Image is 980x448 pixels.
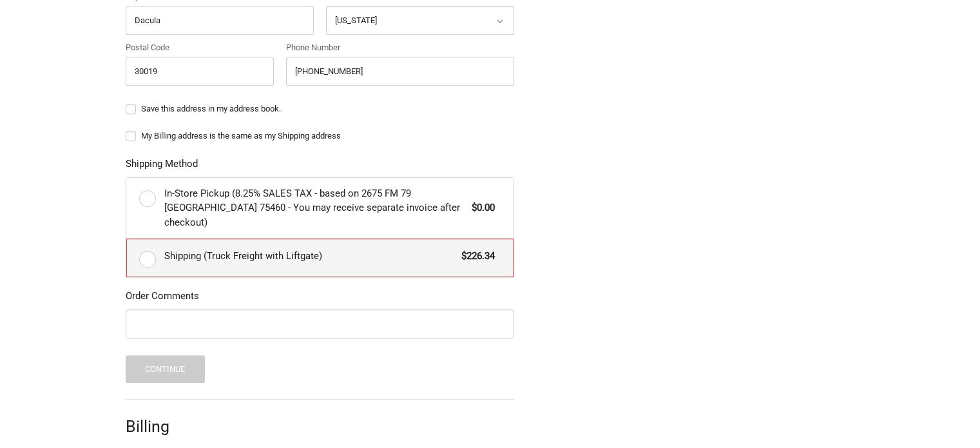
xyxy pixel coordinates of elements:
[126,41,274,54] label: Postal Code
[916,386,980,448] iframe: Chat Widget
[164,186,466,230] span: In-Store Pickup (8.25% SALES TAX - based on 2675 FM 79 [GEOGRAPHIC_DATA] 75460 - You may receive ...
[455,249,495,264] span: $226.34
[126,289,199,309] legend: Order Comments
[126,104,514,114] label: Save this address in my address book.
[126,355,205,383] button: Continue
[164,249,456,264] span: Shipping (Truck Freight with Liftgate)
[286,41,514,54] label: Phone Number
[126,416,201,436] h2: Billing
[126,157,198,177] legend: Shipping Method
[465,200,495,215] span: $0.00
[126,131,514,141] label: My Billing address is the same as my Shipping address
